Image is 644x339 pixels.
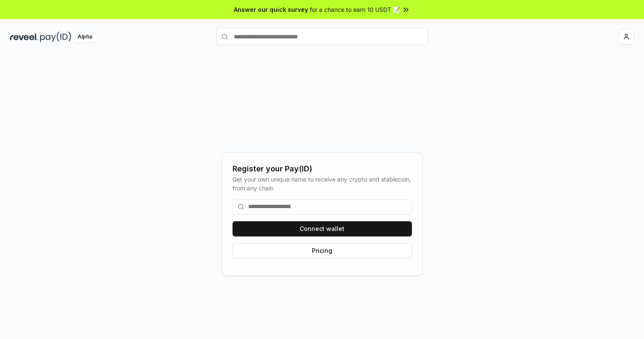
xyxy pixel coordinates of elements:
button: Connect wallet [233,221,412,236]
button: Pricing [233,243,412,258]
div: Alpha [73,32,97,42]
span: Answer our quick survey [234,5,308,14]
div: Get your own unique name to receive any crypto and stablecoin, from any chain [233,175,412,193]
span: for a chance to earn 10 USDT 📝 [310,5,400,14]
div: Register your Pay(ID) [233,163,412,175]
img: pay_id [40,32,71,42]
img: reveel_dark [10,32,38,42]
